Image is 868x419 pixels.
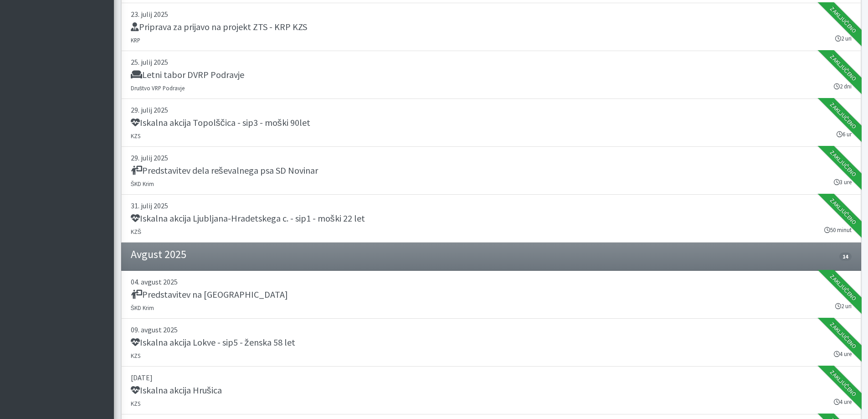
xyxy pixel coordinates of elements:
[131,36,140,44] small: KRP
[131,165,318,176] h5: Predstavitev dela reševalnega psa SD Novinar
[131,324,852,335] p: 09. avgust 2025
[131,385,222,396] h5: Iskalna akcija Hrušica
[121,51,861,99] a: 25. julij 2025 Letni tabor DVRP Podravje Društvo VRP Podravje 2 dni Zaključeno
[131,69,244,80] h5: Letni tabor DVRP Podravje
[131,228,142,235] small: KZŠ
[131,200,852,211] p: 31. julij 2025
[131,213,365,224] h5: Iskalna akcija Ljubljana-Hradetskega c. - sip1 - moški 22 let
[131,337,295,348] h5: Iskalna akcija Lokve - sip5 - ženska 58 let
[839,253,851,261] span: 14
[121,271,861,319] a: 04. avgust 2025 Predstavitev na [GEOGRAPHIC_DATA] ŠKD Krim 2 uri Zaključeno
[121,3,861,51] a: 23. julij 2025 Priprava za prijavo na projekt ZTS - KRP KZS KRP 2 uri Zaključeno
[131,132,140,140] small: KZS
[121,367,861,414] a: [DATE] Iskalna akcija Hrušica KZS 4 ure Zaključeno
[131,84,185,92] small: Društvo VRP Podravje
[131,57,852,67] p: 25. julij 2025
[131,104,852,115] p: 29. julij 2025
[121,195,861,243] a: 31. julij 2025 Iskalna akcija Ljubljana-Hradetskega c. - sip1 - moški 22 let KZŠ 50 minut Zaključeno
[131,372,852,383] p: [DATE]
[131,400,140,407] small: KZS
[131,276,852,287] p: 04. avgust 2025
[131,304,154,311] small: ŠKD Krim
[121,99,861,147] a: 29. julij 2025 Iskalna akcija Topolščica - sip3 - moški 90let KZS 6 ur Zaključeno
[131,21,307,32] h5: Priprava za prijavo na projekt ZTS - KRP KZS
[131,9,852,20] p: 23. julij 2025
[131,117,310,128] h5: Iskalna akcija Topolščica - sip3 - moški 90let
[121,147,861,195] a: 29. julij 2025 Predstavitev dela reševalnega psa SD Novinar ŠKD Krim 3 ure Zaključeno
[131,289,288,300] h5: Predstavitev na [GEOGRAPHIC_DATA]
[131,248,186,261] h4: Avgust 2025
[121,319,861,367] a: 09. avgust 2025 Iskalna akcija Lokve - sip5 - ženska 58 let KZS 4 ure Zaključeno
[131,352,140,359] small: KZS
[131,152,852,163] p: 29. julij 2025
[131,180,154,187] small: ŠKD Krim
